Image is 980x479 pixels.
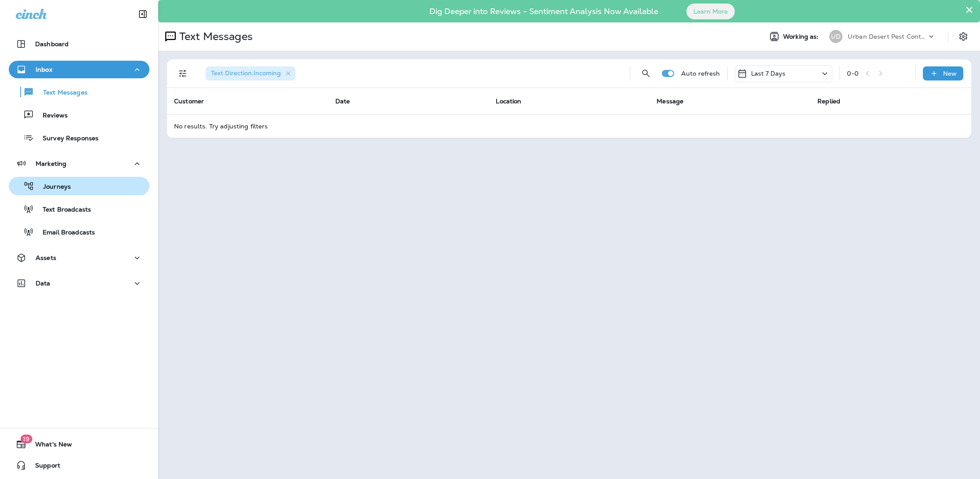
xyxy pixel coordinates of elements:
p: Text Messages [34,89,87,97]
button: Assets [9,249,149,267]
p: Inbox [36,66,52,73]
p: Journeys [34,183,71,191]
span: Customer [174,97,204,105]
span: Replied [817,97,840,105]
div: Text Direction:Incoming [206,66,295,80]
span: Date [335,97,350,105]
button: Reviews [9,106,149,124]
p: Text Messages [176,30,253,43]
button: Support [9,457,149,474]
button: Collapse Sidebar [131,5,155,23]
p: New [943,70,957,77]
button: Learn More [686,4,735,19]
button: Email Broadcasts [9,223,149,241]
p: Data [36,280,51,287]
button: Text Broadcasts [9,200,149,218]
span: Working as: [783,33,820,40]
span: Message [657,97,683,105]
button: 19What's New [9,435,149,453]
button: Close [965,3,973,17]
span: 19 [20,435,32,443]
button: Filters [174,65,192,82]
td: No results. Try adjusting filters [167,114,971,138]
button: Marketing [9,155,149,172]
p: Urban Desert Pest Control [848,33,927,40]
span: Support [26,462,60,472]
p: Marketing [36,160,66,167]
button: Dashboard [9,35,149,53]
button: Settings [955,29,971,44]
button: Inbox [9,61,149,78]
span: Text Direction : Incoming [211,69,281,77]
button: Journeys [9,177,149,195]
p: Text Broadcasts [34,206,91,214]
button: Search Messages [637,65,655,82]
button: Survey Responses [9,128,149,147]
div: 0 - 0 [847,70,859,77]
div: UD [829,30,842,43]
p: Assets [36,254,56,261]
p: Auto refresh [681,70,720,77]
p: Reviews [34,112,68,120]
p: Survey Responses [34,135,98,143]
p: Email Broadcasts [34,229,95,237]
button: Data [9,274,149,292]
button: Text Messages [9,83,149,101]
span: Location [496,97,521,105]
p: Last 7 Days [751,70,786,77]
p: Dashboard [35,40,69,48]
p: Dig Deeper into Reviews - Sentiment Analysis Now Available [404,10,684,13]
span: What's New [26,441,72,451]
